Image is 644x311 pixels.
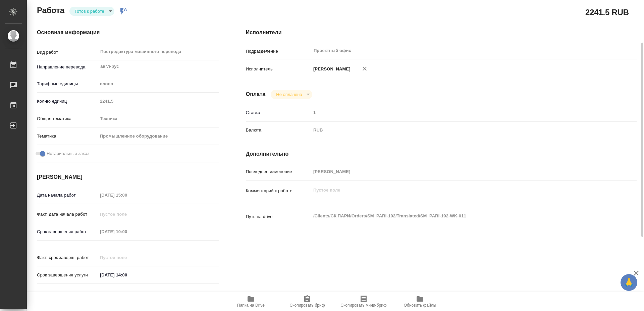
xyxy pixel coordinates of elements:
[69,7,114,16] div: Готов к работе
[98,113,219,124] div: Техника
[37,64,98,70] p: Направление перевода
[37,29,219,37] h4: Основная информация
[37,115,98,122] p: Общая тематика
[340,303,386,308] span: Скопировать мини-бриф
[37,254,98,261] p: Факт. срок заверш. работ
[246,168,311,175] p: Последнее изменение
[404,303,436,308] span: Обновить файлы
[246,66,311,72] p: Исполнитель
[357,61,372,76] button: Удалить исполнителя
[37,192,98,199] p: Дата начала работ
[37,4,64,16] h2: Работа
[223,292,279,311] button: Папка на Drive
[37,133,98,140] p: Тематика
[98,96,219,106] input: Пустое поле
[246,29,637,37] h4: Исполнители
[621,274,637,291] button: 🙏
[98,270,156,280] input: ✎ Введи что-нибудь
[37,173,219,181] h4: [PERSON_NAME]
[98,253,156,262] input: Пустое поле
[37,211,98,218] p: Факт. дата начала работ
[246,90,266,98] h4: Оплата
[98,78,219,90] div: слово
[311,210,604,222] textarea: /Clients/СК ПАРИ/Orders/SM_PARI-192/Translated/SM_PARI-192-WK-011
[47,150,89,157] span: Нотариальный заказ
[623,275,635,290] span: 🙏
[37,81,98,87] p: Тарифные единицы
[311,124,604,136] div: RUB
[73,8,106,14] button: Готов к работе
[246,127,311,134] p: Валюта
[98,190,156,200] input: Пустое поле
[311,167,604,176] input: Пустое поле
[274,92,304,97] button: Не оплачена
[311,108,604,117] input: Пустое поле
[37,272,98,278] p: Срок завершения услуги
[237,303,265,308] span: Папка на Drive
[246,48,311,55] p: Подразделение
[279,292,335,311] button: Скопировать бриф
[37,49,98,56] p: Вид работ
[246,213,311,220] p: Путь на drive
[585,6,629,18] h2: 2241.5 RUB
[392,292,448,311] button: Обновить файлы
[37,98,98,105] p: Кол-во единиц
[289,303,325,308] span: Скопировать бриф
[98,131,219,142] div: Промышленное оборудование
[98,209,156,219] input: Пустое поле
[246,150,637,158] h4: Дополнительно
[271,90,312,99] div: Готов к работе
[98,227,156,237] input: Пустое поле
[335,292,392,311] button: Скопировать мини-бриф
[246,109,311,116] p: Ставка
[37,228,98,235] p: Срок завершения работ
[246,188,311,194] p: Комментарий к работе
[311,66,351,72] p: [PERSON_NAME]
